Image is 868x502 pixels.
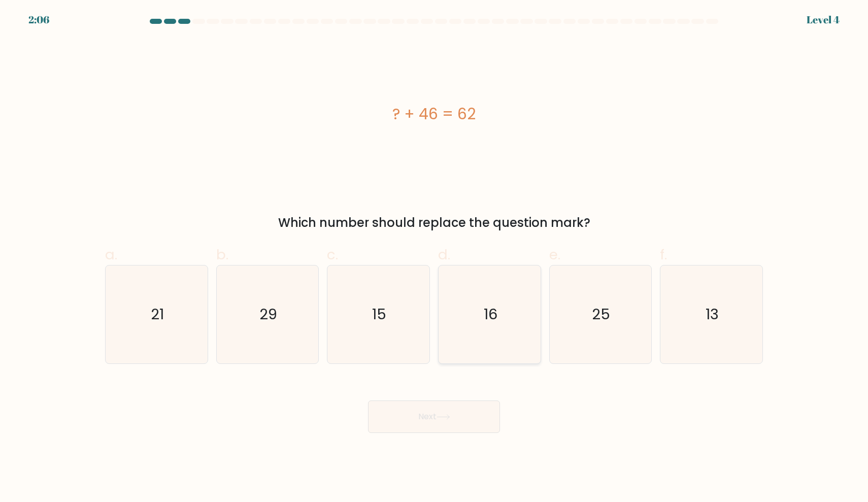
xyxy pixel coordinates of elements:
div: ? + 46 = 62 [105,103,763,125]
text: 13 [706,304,719,324]
span: c. [327,245,338,264]
span: f. [660,245,667,264]
span: b. [216,245,228,264]
span: a. [105,245,117,264]
text: 25 [592,304,611,324]
div: Level 4 [807,12,840,27]
div: Which number should replace the question mark? [111,214,757,232]
button: Next [368,400,500,433]
text: 15 [373,304,387,324]
span: d. [438,245,450,264]
span: e. [549,245,560,264]
text: 29 [259,304,277,324]
div: 2:06 [28,12,49,27]
text: 21 [151,304,164,324]
text: 16 [484,304,497,324]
